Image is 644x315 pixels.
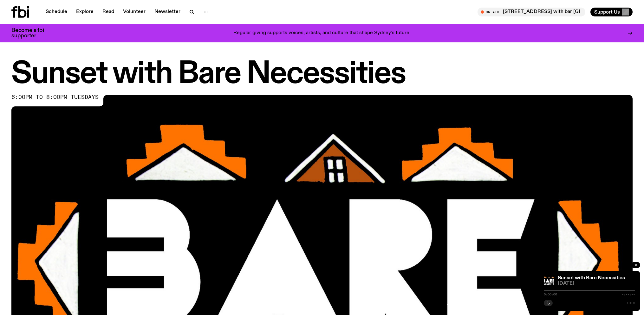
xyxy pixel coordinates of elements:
a: Explore [72,8,97,16]
button: Support Us [590,8,633,16]
span: Support Us [594,9,620,15]
img: Bare Necessities [544,276,554,286]
h3: Become a fbi supporter [11,28,52,39]
a: Read [99,8,118,16]
span: 0:00:00 [544,293,557,296]
h1: Sunset with Bare Necessities [11,60,633,89]
a: Volunteer [119,8,149,16]
a: Newsletter [151,8,184,16]
p: Regular giving supports voices, artists, and culture that shape Sydney’s future. [233,30,411,36]
a: Schedule [42,8,71,16]
span: -:--:-- [622,293,635,296]
span: [DATE] [558,281,635,286]
span: 6:00pm to 8:00pm tuesdays [11,95,99,100]
a: Sunset with Bare Necessities [558,275,625,281]
button: On Air[STREET_ADDRESS] with bar [GEOGRAPHIC_DATA] [478,8,585,16]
